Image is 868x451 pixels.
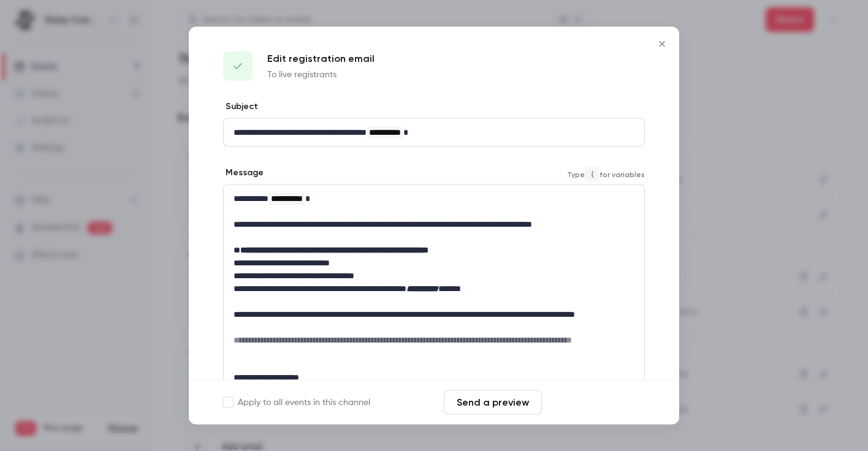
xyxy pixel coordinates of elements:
[547,390,645,415] button: Save changes
[585,167,600,181] code: {
[267,51,375,66] p: Edit registration email
[267,69,375,81] p: To live registrants
[223,167,264,179] label: Message
[223,396,370,409] label: Apply to all events in this channel
[223,100,258,113] label: Subject
[567,167,645,181] span: Type for variables
[444,390,542,415] button: Send a preview
[224,119,644,146] div: editor
[650,32,674,56] button: Close
[224,185,644,442] div: editor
